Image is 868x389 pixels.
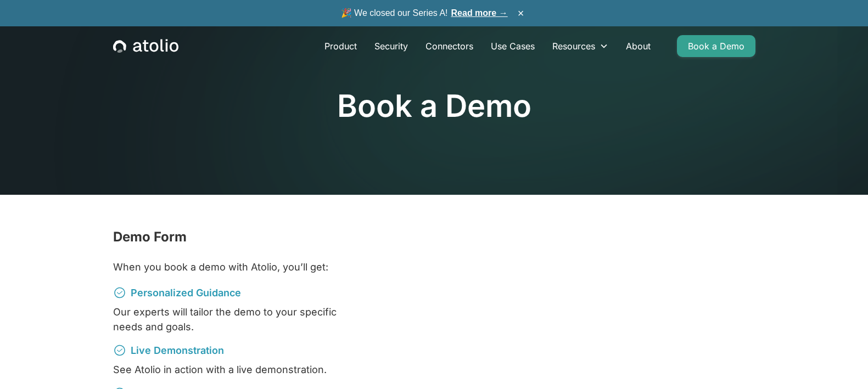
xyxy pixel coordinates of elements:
button: × [514,7,528,19]
a: Security [366,35,417,57]
a: Read more → [451,8,508,18]
p: Our experts will tailor the demo to your specific needs and goals. [113,305,365,334]
p: Live Demonstration [131,343,224,358]
div: Resources [552,40,595,53]
strong: Demo Form [113,229,187,245]
span: 🎉 We closed our Series A! [341,7,508,20]
p: When you book a demo with Atolio, you’ll get: [113,260,365,274]
a: Use Cases [482,35,544,57]
div: Resources [544,35,617,57]
a: About [617,35,659,57]
a: Book a Demo [677,35,755,57]
a: Connectors [417,35,482,57]
h1: Book a Demo [113,88,755,125]
a: Product [316,35,366,57]
a: home [113,39,178,53]
p: Personalized Guidance [131,285,241,300]
p: See Atolio in action with a live demonstration. [113,362,365,377]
